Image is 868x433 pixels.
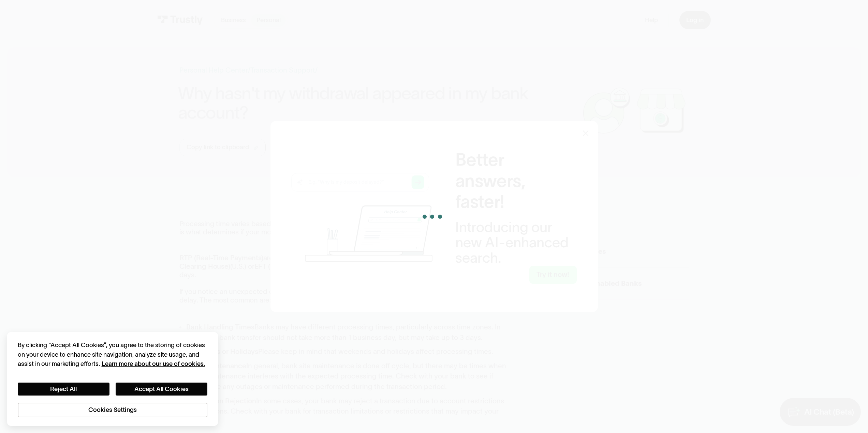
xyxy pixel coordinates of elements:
button: Accept All Cookies [116,383,207,396]
div: Cookie banner [7,332,218,426]
button: Reject All [18,383,109,396]
a: More information about your privacy, opens in a new tab [102,360,205,367]
button: Cookies Settings [18,403,207,417]
div: Privacy [18,341,207,417]
div: By clicking “Accept All Cookies”, you agree to the storing of cookies on your device to enhance s... [18,341,207,368]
